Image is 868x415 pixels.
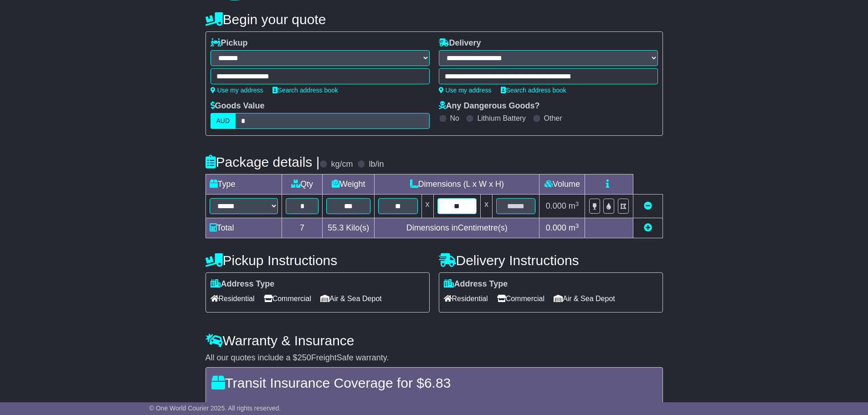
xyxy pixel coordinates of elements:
[282,174,322,195] td: Qty
[424,375,451,390] span: 6.83
[569,201,579,210] span: m
[439,101,540,111] label: Any Dangerous Goods?
[439,38,481,48] label: Delivery
[205,333,663,348] h4: Warranty & Insurance
[205,12,663,27] h4: Begin your quote
[644,223,652,232] a: Add new item
[211,375,657,390] h4: Transit Insurance Coverage for $
[205,174,282,195] td: Type
[211,113,236,129] label: AUD
[298,353,311,362] span: 250
[546,223,566,232] span: 0.000
[539,174,585,195] td: Volume
[554,292,615,306] span: Air & Sea Depot
[501,87,566,94] a: Search address book
[480,195,492,218] td: x
[375,218,539,238] td: Dimensions in Centimetre(s)
[439,87,492,94] a: Use my address
[575,222,579,229] sup: 3
[444,279,508,289] label: Address Type
[323,218,375,238] td: Kilo(s)
[205,218,282,238] td: Total
[444,292,488,306] span: Residential
[323,174,375,195] td: Weight
[331,159,353,169] label: kg/cm
[575,200,579,207] sup: 3
[328,223,344,232] span: 55.3
[282,218,322,238] td: 7
[211,87,263,94] a: Use my address
[205,353,663,363] div: All our quotes include a $ FreightSafe warranty.
[421,195,433,218] td: x
[205,253,430,268] h4: Pickup Instructions
[211,38,248,48] label: Pickup
[149,405,281,412] span: © One World Courier 2025. All rights reserved.
[205,154,320,169] h4: Package details |
[544,114,562,123] label: Other
[375,174,539,195] td: Dimensions (L x W x H)
[369,159,384,169] label: lb/in
[477,114,526,123] label: Lithium Battery
[211,292,255,306] span: Residential
[439,253,663,268] h4: Delivery Instructions
[450,114,459,123] label: No
[644,201,652,210] a: Remove this item
[211,279,275,289] label: Address Type
[272,87,338,94] a: Search address book
[264,292,311,306] span: Commercial
[546,201,566,210] span: 0.000
[211,101,265,111] label: Goods Value
[497,292,544,306] span: Commercial
[320,292,382,306] span: Air & Sea Depot
[569,223,579,232] span: m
